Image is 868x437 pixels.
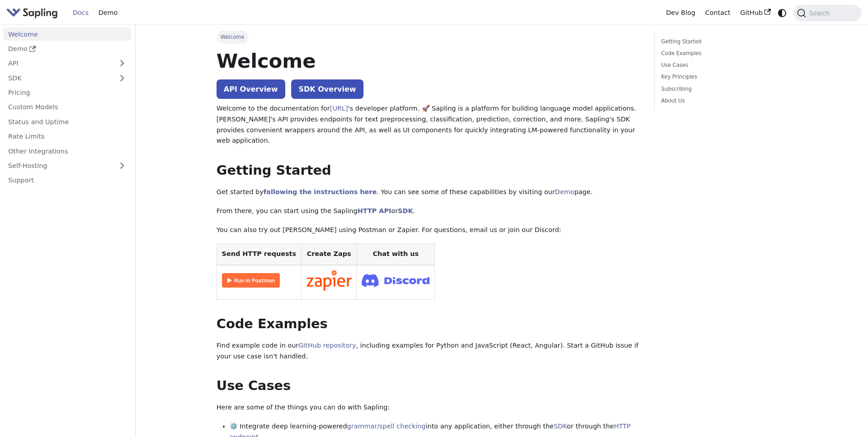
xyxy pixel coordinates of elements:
[700,6,736,20] a: Contact
[793,5,861,21] button: Search (Command+K)
[291,79,363,99] a: SDK Overview
[217,225,642,236] p: You can also try out [PERSON_NAME] using Postman or Zapier. For questions, email us or join our D...
[3,115,131,128] a: Status and Uptime
[3,159,131,172] a: Self-Hosting
[301,244,357,265] th: Create Zaps
[94,6,123,20] a: Demo
[661,73,784,81] a: Key Principles
[3,42,131,56] a: Demo
[3,86,131,99] a: Pricing
[217,49,642,73] h1: Welcome
[298,342,356,349] a: GitHub repository
[358,207,392,214] a: HTTP API
[217,378,642,394] h2: Use Cases
[217,244,301,265] th: Send HTTP requests
[222,273,280,288] img: Run in Postman
[68,6,94,20] a: Docs
[3,101,131,114] a: Custom Models
[217,340,642,362] p: Find example code in our , including examples for Python and JavaScript (React, Angular). Start a...
[307,270,352,291] img: Connect in Zapier
[217,31,642,43] nav: Breadcrumbs
[347,423,426,430] a: grammar/spell checking
[330,105,348,112] a: [URL]
[661,37,784,46] a: Getting Started
[264,188,377,195] a: following the instructions here
[217,79,285,99] a: API Overview
[217,163,642,179] h2: Getting Started
[217,187,642,198] p: Get started by . You can see some of these capabilities by visiting our page.
[217,402,642,413] p: Here are some of the things you can do with Sapling:
[661,97,784,105] a: About Us
[217,31,249,43] span: Welcome
[113,71,131,84] button: Expand sidebar category 'SDK'
[776,6,789,19] button: Switch between dark and light mode (currently system mode)
[3,144,131,158] a: Other Integrations
[398,207,413,214] a: SDK
[3,71,113,84] a: SDK
[3,57,113,70] a: API
[3,174,131,187] a: Support
[806,9,835,17] span: Search
[113,57,131,70] button: Expand sidebar category 'API'
[217,316,642,332] h2: Code Examples
[661,49,784,58] a: Code Examples
[661,85,784,93] a: Subscribing
[6,6,58,19] img: Sapling.ai
[554,423,567,430] a: SDK
[3,130,131,143] a: Rate Limits
[217,103,642,146] p: Welcome to the documentation for 's developer platform. 🚀 Sapling is a platform for building lang...
[3,28,131,41] a: Welcome
[661,61,784,70] a: Use Cases
[735,6,775,20] a: GitHub
[362,271,429,290] img: Join Discord
[357,244,435,265] th: Chat with us
[661,6,700,20] a: Dev Blog
[555,188,575,195] a: Demo
[6,6,61,19] a: Sapling.aiSapling.ai
[217,206,642,217] p: From there, you can start using the Sapling or .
